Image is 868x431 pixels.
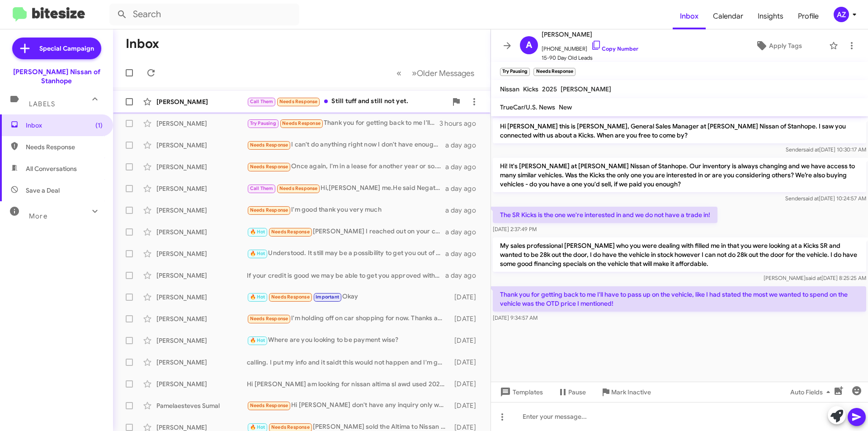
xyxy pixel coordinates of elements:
[412,67,417,79] span: »
[542,85,557,93] span: 2025
[498,384,543,400] span: Templates
[271,229,310,235] span: Needs Response
[279,185,318,191] span: Needs Response
[750,3,791,29] a: Insights
[803,146,819,153] span: said at
[26,164,77,173] span: All Conversations
[791,3,826,29] a: Profile
[806,275,821,281] span: said at
[250,316,288,322] span: Needs Response
[126,37,159,51] h1: Inbox
[445,249,483,258] div: a day ago
[673,3,706,29] a: Inbox
[826,7,858,22] button: AZ
[561,85,611,93] span: [PERSON_NAME]
[593,384,658,400] button: Mark Inactive
[250,99,274,104] span: Call Them
[156,119,247,128] div: [PERSON_NAME]
[785,195,866,202] span: Sender [DATE] 10:24:57 AM
[250,164,288,170] span: Needs Response
[445,206,483,215] div: a day ago
[493,118,866,143] p: Hi [PERSON_NAME] this is [PERSON_NAME], General Sales Manager at [PERSON_NAME] Nissan of Stanhope...
[282,120,321,126] span: Needs Response
[568,384,586,400] span: Pause
[156,336,247,345] div: [PERSON_NAME]
[247,379,450,388] div: Hi [PERSON_NAME] am looking for nissan altima sl awd used 2024. However my budget is 27500 out th...
[559,103,572,111] span: New
[445,184,483,193] div: a day ago
[156,141,247,150] div: [PERSON_NAME]
[156,162,247,171] div: [PERSON_NAME]
[450,379,483,388] div: [DATE]
[250,142,288,148] span: Needs Response
[493,158,866,192] p: Hi! It's [PERSON_NAME] at [PERSON_NAME] Nissan of Stanhope. Our inventory is always changing and ...
[247,358,450,367] div: calling. I put my info and it saidt this would not happen and I'm getting 20 calls/texts daily. I...
[26,121,103,130] span: Inbox
[493,314,538,321] span: [DATE] 9:34:57 AM
[316,294,339,300] span: Important
[156,206,247,215] div: [PERSON_NAME]
[391,64,407,82] button: Previous
[247,292,450,302] div: Okay
[450,358,483,367] div: [DATE]
[156,401,247,410] div: Pamelaesteves Sumal
[591,45,638,52] a: Copy Number
[247,248,445,259] div: Understood. It still may be a possibility to get you out of that Infiniti lease. Just depends on ...
[156,379,247,388] div: [PERSON_NAME]
[247,205,445,215] div: I'm good thank you very much
[392,64,480,82] nav: Page navigation example
[542,40,638,53] span: [PHONE_NUMBER]
[271,424,310,430] span: Needs Response
[526,38,532,52] span: A
[542,29,638,40] span: [PERSON_NAME]
[493,237,866,272] p: My sales professional [PERSON_NAME] who you were dealing with filled me in that you were looking ...
[803,195,819,202] span: said at
[250,403,288,408] span: Needs Response
[26,186,60,195] span: Save a Deal
[95,121,103,130] span: (1)
[247,161,445,172] div: Once again, I'm in a lease for another year or so. ONLY inquired if you were willing to buy out m...
[790,384,834,400] span: Auto Fields
[550,384,593,400] button: Pause
[500,103,555,111] span: TrueCar/U.S. News
[445,227,483,237] div: a day ago
[247,183,445,194] div: Hi,[PERSON_NAME] me.He said Negative.Thanks for text.
[523,85,538,93] span: Kicks
[247,227,445,237] div: [PERSON_NAME] I reached out on your cell, but I think it may have changed. I reached out from my ...
[834,7,849,22] div: AZ
[439,119,483,128] div: 3 hours ago
[29,212,47,220] span: More
[500,68,530,76] small: Try Pausing
[250,185,274,191] span: Call Them
[450,336,483,345] div: [DATE]
[769,38,802,54] span: Apply Tags
[247,313,450,324] div: I'm holding off on car shopping for now. Thanks anyway.
[247,140,445,150] div: I can't do anything right now I don't have enough equity in my 2023 Rogue so I have to wait a while.
[250,229,265,235] span: 🔥 Hot
[445,162,483,171] div: a day ago
[156,293,247,302] div: [PERSON_NAME]
[491,384,550,400] button: Templates
[156,184,247,193] div: [PERSON_NAME]
[247,271,445,280] div: If your credit is good we may be able to get you approved without needing proof of income.
[247,118,439,128] div: Thank you for getting back to me I'll have to pass up on the vehicle, like I had stated the most ...
[250,424,265,430] span: 🔥 Hot
[250,207,288,213] span: Needs Response
[279,99,318,104] span: Needs Response
[156,97,247,106] div: [PERSON_NAME]
[500,85,519,93] span: Nissan
[396,67,401,79] span: «
[271,294,310,300] span: Needs Response
[156,249,247,258] div: [PERSON_NAME]
[247,400,450,411] div: Hi [PERSON_NAME] don't have any inquiry only wondering if the license plate has come yet for the ...
[406,64,480,82] button: Next
[39,44,94,53] span: Special Campaign
[445,141,483,150] div: a day ago
[732,38,825,54] button: Apply Tags
[533,68,575,76] small: Needs Response
[417,68,474,78] span: Older Messages
[156,314,247,323] div: [PERSON_NAME]
[29,100,55,108] span: Labels
[250,120,276,126] span: Try Pausing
